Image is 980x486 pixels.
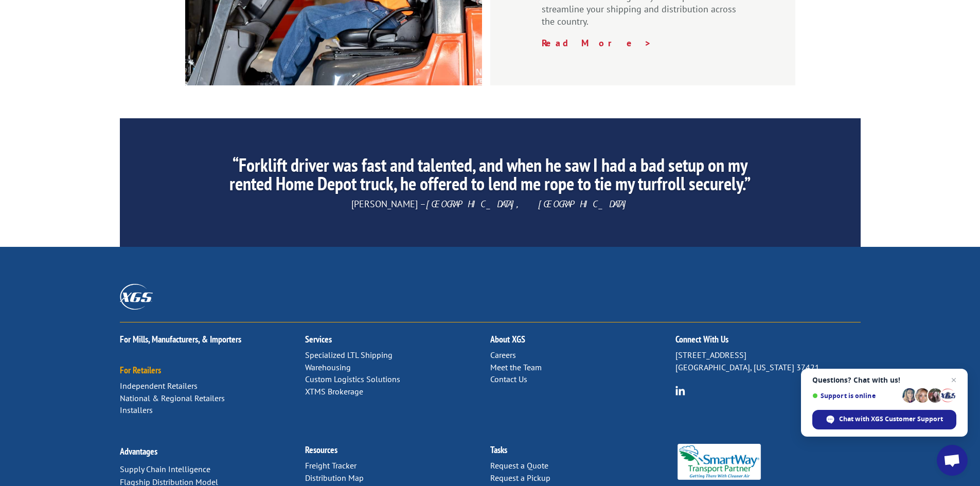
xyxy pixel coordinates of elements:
[675,349,861,374] p: [STREET_ADDRESS] [GEOGRAPHIC_DATA], [US_STATE] 37421
[675,444,763,480] img: Smartway_Logo
[426,198,629,210] em: [GEOGRAPHIC_DATA], [GEOGRAPHIC_DATA]
[675,386,685,395] img: group-6
[675,335,861,349] h2: Connect With Us
[120,284,153,309] img: XGS_Logos_ALL_2024_All_White
[120,393,225,403] a: National & Regional Retailers
[305,333,332,345] a: Services
[812,376,956,384] span: Questions? Chat with us!
[216,156,763,198] h2: “Forklift driver was fast and talented, and when he saw I had a bad setup on my rented Home Depot...
[120,445,157,457] a: Advantages
[948,374,960,386] span: Close chat
[937,445,968,476] div: Open chat
[490,445,675,460] h2: Tasks
[305,374,400,384] a: Custom Logistics Solutions
[490,473,550,483] a: Request a Pickup
[490,374,527,384] a: Contact Us
[120,333,241,345] a: For Mills, Manufacturers, & Importers
[120,405,153,415] a: Installers
[812,410,956,429] div: Chat with XGS Customer Support
[305,473,364,483] a: Distribution Map
[490,460,548,471] a: Request a Quote
[305,386,363,397] a: XTMS Brokerage
[490,362,542,372] a: Meet the Team
[305,350,393,360] a: Specialized LTL Shipping
[812,392,899,400] span: Support is online
[120,364,161,376] a: For Retailers
[490,333,525,345] a: About XGS
[839,415,943,424] span: Chat with XGS Customer Support
[305,362,351,372] a: Warehousing
[305,460,357,471] a: Freight Tracker
[490,350,516,360] a: Careers
[120,464,210,474] a: Supply Chain Intelligence
[305,444,337,456] a: Resources
[351,198,629,210] span: [PERSON_NAME] –
[120,381,198,391] a: Independent Retailers
[542,37,652,49] a: Read More >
